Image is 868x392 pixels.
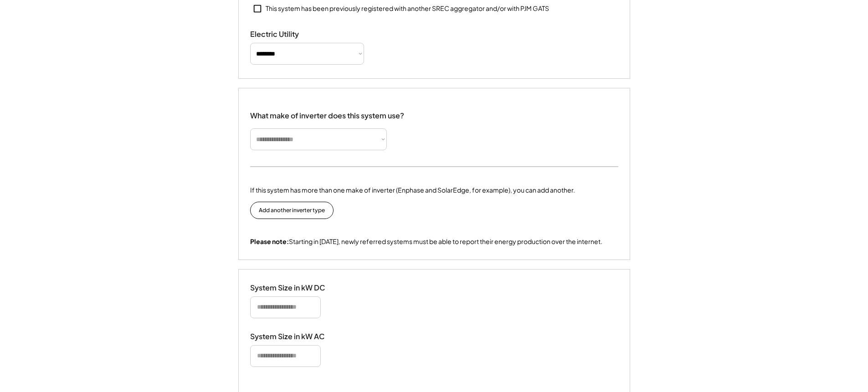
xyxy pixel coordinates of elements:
[250,185,575,195] div: If this system has more than one make of inverter (Enphase and SolarEdge, for example), you can a...
[250,332,341,341] div: System Size in kW AC
[266,4,549,13] div: This system has been previously registered with another SREC aggregator and/or with PJM GATS
[250,237,289,245] strong: Please note:
[250,30,341,39] div: Electric Utility
[250,237,602,246] div: Starting in [DATE], newly referred systems must be able to report their energy production over th...
[250,283,341,293] div: System Size in kW DC
[250,102,404,122] div: What make of inverter does this system use?
[250,202,334,219] button: Add another inverter type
